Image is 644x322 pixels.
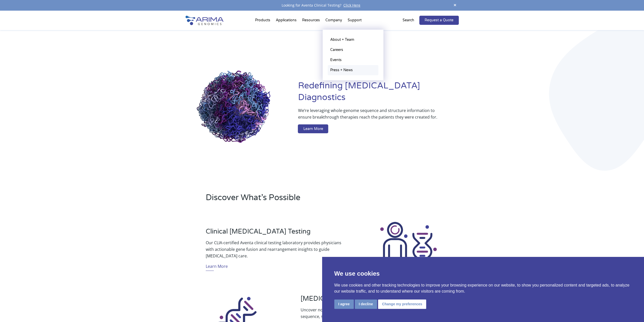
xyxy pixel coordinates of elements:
[378,221,439,281] img: Clinical Testing Icon
[355,299,377,309] button: I decline
[378,299,426,309] button: Change my preferences
[298,107,438,124] p: We’re leveraging whole-genome sequence and structure information to ensure breakthrough therapies...
[185,16,223,25] img: Arima-Genomics-logo
[301,295,438,307] h3: [MEDICAL_DATA] Genomics
[334,269,632,278] p: We use cookies
[206,263,228,271] a: Learn More
[334,299,354,309] button: I agree
[403,17,414,24] p: Search
[206,239,343,259] p: Our CLIA-certified Aventa clinical testing laboratory provides physicians with actionable gene fu...
[328,35,378,45] a: About + Team
[341,3,362,8] a: Click Here
[298,80,459,107] h1: Redefining [MEDICAL_DATA] Diagnostics
[298,124,328,134] a: Learn More
[328,65,378,75] a: Press + News
[419,16,459,25] a: Request a Quote
[206,228,343,239] h3: Clinical [MEDICAL_DATA] Testing
[334,282,632,294] p: We use cookies and other tracking technologies to improve your browsing experience on our website...
[328,55,378,65] a: Events
[185,2,459,9] div: Looking for Aventa Clinical Testing?
[206,192,387,207] h2: Discover What’s Possible
[328,45,378,55] a: Careers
